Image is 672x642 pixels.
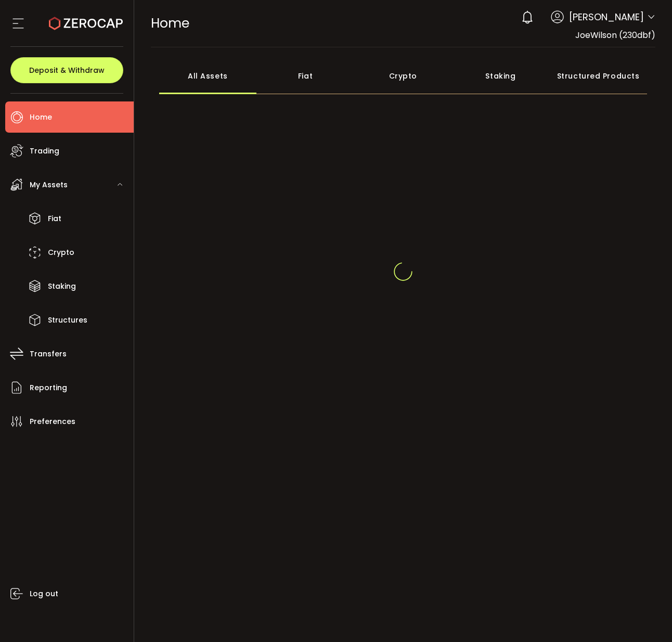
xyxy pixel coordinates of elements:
[452,58,550,94] div: Staking
[354,58,452,94] div: Crypto
[256,58,354,94] div: Fiat
[575,29,655,41] span: JoeWilson (230dbf)
[10,57,123,83] button: Deposit & Withdraw
[48,313,87,328] span: Structures
[48,279,76,294] span: Staking
[159,58,257,94] div: All Assets
[30,586,58,601] span: Log out
[30,144,59,159] span: Trading
[549,58,647,94] div: Structured Products
[30,177,68,192] span: My Assets
[30,346,67,362] span: Transfers
[29,67,105,74] span: Deposit & Withdraw
[151,14,189,32] span: Home
[30,414,75,429] span: Preferences
[30,110,52,125] span: Home
[30,380,67,395] span: Reporting
[569,10,644,24] span: [PERSON_NAME]
[48,211,61,226] span: Fiat
[48,245,74,260] span: Crypto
